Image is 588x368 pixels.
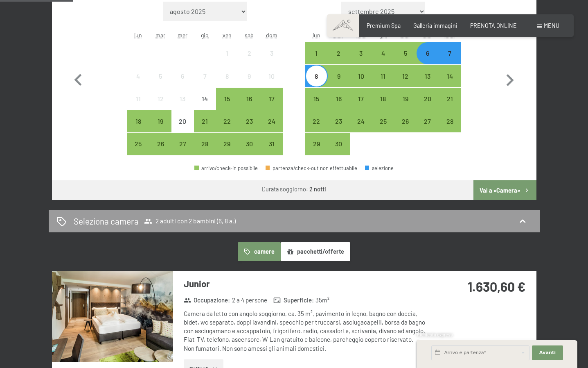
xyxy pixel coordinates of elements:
[306,118,327,139] div: 22
[417,332,453,337] span: Richiesta express
[216,65,238,87] div: arrivo/check-in non effettuabile
[171,65,194,87] div: arrivo/check-in non effettuabile
[260,65,282,87] div: Sun Aug 10 2025
[395,95,415,116] div: 19
[305,88,327,110] div: arrivo/check-in possibile
[149,110,171,132] div: arrivo/check-in possibile
[351,50,371,70] div: 3
[216,133,238,155] div: arrivo/check-in possibile
[351,95,371,116] div: 17
[194,65,216,87] div: arrivo/check-in non effettuabile
[217,141,237,161] div: 29
[238,88,260,110] div: arrivo/check-in possibile
[417,73,438,93] div: 13
[238,110,260,132] div: Sat Aug 23 2025
[238,65,260,87] div: Sat Aug 09 2025
[149,88,171,110] div: arrivo/check-in non effettuabile
[532,345,563,360] button: Avanti
[329,73,349,93] div: 9
[149,65,171,87] div: arrivo/check-in non effettuabile
[216,133,238,155] div: Fri Aug 29 2025
[184,277,427,290] h3: Junior
[238,65,260,87] div: arrivo/check-in non effettuabile
[498,2,522,156] button: Mese successivo
[439,88,461,110] div: arrivo/check-in possibile
[239,95,259,116] div: 16
[127,133,149,155] div: arrivo/check-in possibile
[329,141,349,161] div: 30
[261,141,282,161] div: 31
[350,42,372,64] div: arrivo/check-in possibile
[216,42,238,64] div: Fri Aug 01 2025
[217,118,237,139] div: 22
[201,32,209,39] abbr: giovedì
[239,50,259,70] div: 2
[305,65,327,87] div: arrivo/check-in possibile
[417,65,439,87] div: arrivo/check-in possibile
[306,141,327,161] div: 29
[260,88,282,110] div: arrivo/check-in possibile
[194,110,216,132] div: Thu Aug 21 2025
[439,73,460,93] div: 14
[329,118,349,139] div: 23
[172,141,193,161] div: 27
[305,133,327,155] div: arrivo/check-in possibile
[394,65,416,87] div: Fri Sep 12 2025
[306,95,327,116] div: 15
[350,65,372,87] div: arrivo/check-in possibile
[150,141,171,161] div: 26
[315,296,329,304] span: 35 m²
[127,110,149,132] div: Mon Aug 18 2025
[74,215,139,227] h2: Seleziona camera
[194,88,216,110] div: Thu Aug 14 2025
[171,110,194,132] div: Wed Aug 20 2025
[128,118,149,139] div: 18
[149,65,171,87] div: Tue Aug 05 2025
[439,42,461,64] div: Sun Sep 07 2025
[394,65,416,87] div: arrivo/check-in possibile
[194,133,216,155] div: Thu Aug 28 2025
[134,32,142,39] abbr: lunedì
[149,88,171,110] div: Tue Aug 12 2025
[216,88,238,110] div: Fri Aug 15 2025
[350,110,372,132] div: arrivo/check-in possibile
[351,118,371,139] div: 24
[155,32,165,39] abbr: martedì
[216,88,238,110] div: arrivo/check-in possibile
[305,133,327,155] div: Mon Sep 29 2025
[394,110,416,132] div: arrivo/check-in possibile
[149,110,171,132] div: Tue Aug 19 2025
[417,42,439,64] div: Sat Sep 06 2025
[473,180,536,200] button: Vai a «Camera»
[260,65,282,87] div: arrivo/check-in non effettuabile
[172,118,193,139] div: 20
[217,50,237,70] div: 1
[372,110,394,132] div: arrivo/check-in possibile
[260,133,282,155] div: arrivo/check-in possibile
[261,95,282,116] div: 17
[178,32,187,39] abbr: mercoledì
[328,88,350,110] div: Tue Sep 16 2025
[439,110,461,132] div: Sun Sep 28 2025
[262,185,326,193] div: Durata soggiorno:
[351,73,371,93] div: 10
[356,32,366,39] abbr: mercoledì
[417,88,439,110] div: Sat Sep 20 2025
[328,110,350,132] div: Tue Sep 23 2025
[372,88,394,110] div: arrivo/check-in possibile
[127,110,149,132] div: arrivo/check-in possibile
[417,110,439,132] div: arrivo/check-in possibile
[238,242,280,261] button: camere
[261,50,282,70] div: 3
[395,118,415,139] div: 26
[365,166,394,171] div: selezione
[544,22,559,29] span: Menu
[372,65,394,87] div: Thu Sep 11 2025
[394,42,416,64] div: Fri Sep 05 2025
[306,73,327,93] div: 8
[417,42,439,64] div: arrivo/check-in possibile
[172,73,193,93] div: 6
[309,186,326,193] b: 2 notti
[373,50,393,70] div: 4
[413,22,457,29] a: Galleria immagini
